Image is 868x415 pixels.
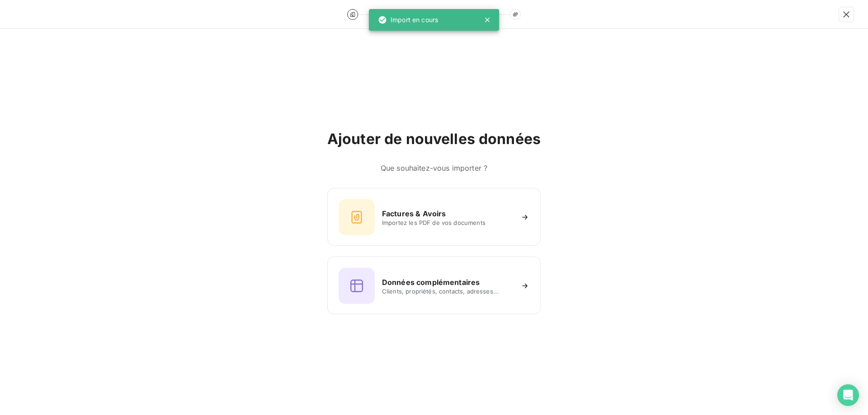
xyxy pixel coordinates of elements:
h6: Que souhaitez-vous importer ? [327,163,541,173]
h6: Données complémentaires [382,277,480,288]
span: Importez les PDF de vos documents [382,219,513,226]
span: Clients, propriétés, contacts, adresses... [382,288,513,295]
div: Import en cours [378,12,438,28]
h2: Ajouter de nouvelles données [327,130,541,148]
h6: Factures & Avoirs [382,208,446,219]
div: Open Intercom Messenger [837,384,859,406]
